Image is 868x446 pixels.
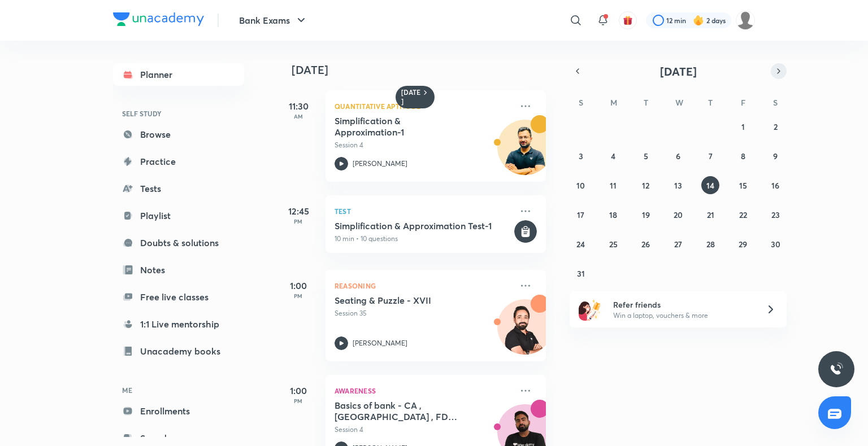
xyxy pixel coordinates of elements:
p: PM [276,397,321,404]
button: August 13, 2025 [669,176,687,194]
abbr: August 22, 2025 [739,209,747,220]
abbr: August 14, 2025 [706,180,714,191]
abbr: August 7, 2025 [709,151,713,161]
abbr: August 23, 2025 [771,209,780,220]
a: Planner [113,63,244,86]
abbr: August 19, 2025 [642,209,650,220]
button: August 6, 2025 [669,147,687,165]
button: August 17, 2025 [572,205,590,224]
button: August 28, 2025 [701,235,719,253]
button: August 7, 2025 [701,147,719,165]
button: August 26, 2025 [637,235,655,253]
p: PM [276,218,321,225]
abbr: Friday [741,97,745,108]
img: shruti garg [736,11,755,30]
button: August 5, 2025 [637,147,655,165]
button: August 16, 2025 [766,176,784,194]
a: Practice [113,150,244,173]
abbr: August 15, 2025 [739,180,747,191]
p: [PERSON_NAME] [353,159,407,169]
a: Unacademy books [113,340,244,362]
abbr: August 5, 2025 [644,151,648,161]
abbr: August 8, 2025 [741,151,745,161]
p: Win a laptop, vouchers & more [613,311,752,321]
abbr: August 20, 2025 [674,209,683,220]
button: August 2, 2025 [766,117,784,135]
p: Awareness [335,384,512,397]
abbr: August 29, 2025 [739,239,747,250]
h6: SELF STUDY [113,104,244,123]
button: [DATE] [585,63,771,79]
abbr: August 28, 2025 [706,239,715,250]
abbr: Saturday [773,97,778,108]
h5: 1:00 [276,384,321,397]
abbr: August 9, 2025 [773,151,778,161]
a: Doubts & solutions [113,231,244,254]
button: Bank Exams [232,9,315,32]
button: August 31, 2025 [572,264,590,282]
abbr: Sunday [579,97,583,108]
img: Company Logo [113,12,204,26]
abbr: August 26, 2025 [641,239,650,250]
button: August 25, 2025 [604,235,622,253]
button: August 29, 2025 [734,235,752,253]
a: Company Logo [113,12,204,29]
abbr: Thursday [708,97,713,108]
p: AM [276,113,321,120]
button: August 20, 2025 [669,205,687,224]
button: August 23, 2025 [766,205,784,224]
abbr: August 1, 2025 [741,121,745,132]
p: Reasoning [335,279,512,292]
h5: Basics of bank - CA , SA , FD and RD [335,400,475,422]
img: Avatar [498,305,552,360]
button: August 22, 2025 [734,205,752,224]
h6: Refer friends [613,299,752,311]
abbr: August 24, 2025 [576,239,585,250]
abbr: August 31, 2025 [577,268,585,279]
button: August 18, 2025 [604,205,622,224]
abbr: Monday [610,97,617,108]
p: [PERSON_NAME] [353,338,407,348]
h5: 1:00 [276,279,321,292]
a: 1:1 Live mentorship [113,313,244,335]
abbr: August 18, 2025 [609,209,617,220]
abbr: August 2, 2025 [774,121,778,132]
abbr: August 16, 2025 [771,180,779,191]
button: August 19, 2025 [637,205,655,224]
img: streak [693,15,704,26]
button: August 1, 2025 [734,117,752,135]
a: Enrollments [113,400,244,422]
abbr: August 30, 2025 [771,239,780,250]
a: Notes [113,259,244,281]
img: ttu [830,362,843,376]
button: August 27, 2025 [669,235,687,253]
abbr: August 3, 2025 [579,151,583,161]
button: August 4, 2025 [604,147,622,165]
abbr: August 11, 2025 [610,180,617,191]
button: August 3, 2025 [572,147,590,165]
p: PM [276,292,321,299]
h5: Simplification & Approximation Test-1 [335,220,512,231]
a: Browse [113,123,244,146]
button: August 14, 2025 [701,176,719,194]
abbr: August 12, 2025 [642,180,649,191]
button: August 8, 2025 [734,147,752,165]
button: avatar [619,11,637,29]
p: 10 min • 10 questions [335,234,512,244]
button: August 12, 2025 [637,176,655,194]
abbr: August 6, 2025 [676,151,680,161]
a: Playlist [113,204,244,227]
a: Tests [113,177,244,200]
h5: Seating & Puzzle - XVII [335,295,475,306]
button: August 11, 2025 [604,176,622,194]
span: [DATE] [660,64,697,79]
h5: 12:45 [276,204,321,218]
button: August 15, 2025 [734,176,752,194]
h6: ME [113,381,244,400]
button: August 10, 2025 [572,176,590,194]
p: Session 35 [335,308,512,318]
abbr: Tuesday [644,97,648,108]
p: Test [335,204,512,218]
abbr: August 25, 2025 [609,239,618,250]
p: Quantitative Aptitude [335,99,512,113]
